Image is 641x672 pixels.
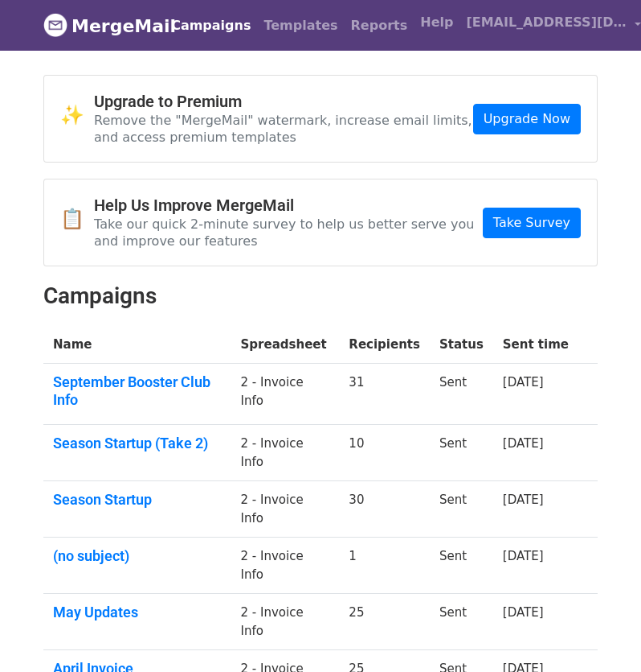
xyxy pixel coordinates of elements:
[345,10,414,42] a: Reports
[94,196,483,215] h4: Help Us Improve MergeMail
[503,549,544,563] a: [DATE]
[339,481,430,538] td: 30
[94,112,473,146] p: Remove the "MergeMail" watermark, increase email limits, and access premium templates
[473,104,581,134] a: Upgrade Now
[430,364,493,425] td: Sent
[257,10,344,42] a: Templates
[339,326,430,364] th: Recipients
[231,594,340,650] td: 2 - Invoice Info
[414,6,459,39] a: Help
[231,364,340,425] td: 2 - Invoice Info
[430,326,493,364] th: Status
[53,604,222,621] a: May Updates
[60,208,94,231] span: 📋
[60,104,94,127] span: ✨
[53,491,222,509] a: Season Startup
[503,436,544,451] a: [DATE]
[231,538,340,594] td: 2 - Invoice Info
[43,326,231,364] th: Name
[53,373,222,408] a: September Booster Club Info
[53,547,222,565] a: (no subject)
[53,435,222,452] a: Season Startup (Take 2)
[94,216,483,249] p: Take our quick 2-minute survey to help us better serve you and improve our features
[493,326,578,364] th: Sent time
[483,208,581,238] a: Take Survey
[339,425,430,481] td: 10
[94,92,473,111] h4: Upgrade to Premium
[430,425,493,481] td: Sent
[43,9,152,43] a: MergeMail
[430,538,493,594] td: Sent
[503,493,544,507] a: [DATE]
[165,10,257,42] a: Campaigns
[430,594,493,650] td: Sent
[339,594,430,650] td: 25
[43,13,67,37] img: MergeMail logo
[43,282,598,310] h2: Campaigns
[339,364,430,425] td: 31
[503,375,544,390] a: [DATE]
[430,481,493,538] td: Sent
[503,605,544,620] a: [DATE]
[231,481,340,538] td: 2 - Invoice Info
[339,538,430,594] td: 1
[466,13,627,32] span: [EMAIL_ADDRESS][DOMAIN_NAME]
[231,326,340,364] th: Spreadsheet
[231,425,340,481] td: 2 - Invoice Info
